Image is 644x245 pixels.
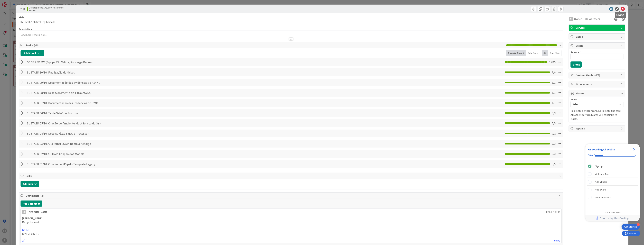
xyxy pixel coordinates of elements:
[26,151,102,157] input: Add Checklist...
[587,215,638,221] a: Powered by UserGuiding
[34,43,39,47] span: ( 48 )
[605,211,621,214] div: Do not show again
[26,174,557,178] span: Links
[26,79,102,86] input: Add Checklist...
[571,109,623,121] p: To delete a mirror card, just delete the card. All other mirrored cards will continue to exists.
[587,162,638,170] div: Sign Up is complete.
[624,225,637,229] div: Get Started
[595,164,603,168] div: Sign Up
[22,232,40,235] span: [DATE] 3:37 PM
[571,98,577,101] span: Board
[22,216,43,220] strong: [PERSON_NAME]
[594,74,600,77] span: ( 4/7 )
[595,188,606,192] div: Add a Card
[26,130,102,137] input: Add Checklist...
[552,70,556,74] span: 9 / 9
[587,170,638,178] div: Welcome Tour is incomplete.
[549,60,556,64] span: 15 / 15
[21,50,44,56] button: Add Checklist
[552,142,556,146] span: 3 / 3
[637,223,640,226] div: 4
[19,16,24,19] label: Title
[552,101,556,105] span: 1 / 1
[19,28,32,31] span: Description
[546,210,560,214] span: [DATE] 7:40 PM
[587,194,638,201] div: Invite Members is incomplete.
[585,161,640,209] div: Checklist items
[554,239,560,243] a: Reply
[622,224,640,230] div: Open Get Started checklist, remaining modules: 4
[588,154,637,157] div: Checklist progress: 20%
[22,220,39,224] span: Merge Request
[552,152,556,156] span: 3 / 3
[587,178,638,186] div: Add a Board is incomplete.
[552,91,556,95] span: 1 / 1
[588,154,593,157] div: 20%
[576,91,619,95] span: Mirrors
[506,50,526,56] div: Open & Closed
[26,110,102,116] input: Add Checklist...
[587,186,638,193] div: Add a Card is incomplete.
[589,17,600,21] span: Watchers
[576,82,619,86] span: Attachments
[542,50,548,56] div: All
[26,90,102,96] input: Add Checklist...
[552,131,556,135] span: 2 / 2
[595,195,611,199] div: Invite Members
[574,17,582,21] span: Owner
[28,210,48,214] div: [PERSON_NAME]
[616,13,625,17] h5: Close
[600,216,629,220] span: Powered by UserGuiding
[40,194,44,197] span: ( 2 )
[7,1,15,5] span: Support
[21,181,39,187] button: Add Link
[576,26,619,30] span: Serviço
[576,126,619,131] span: Metrics
[26,59,102,65] input: Add Checklist...
[585,215,640,221] div: Footer
[22,210,26,214] div: MR
[576,44,619,48] span: Block
[29,9,64,12] b: Done
[552,162,556,166] span: 5 / 5
[552,80,556,85] span: 1 / 1
[569,17,573,21] div: SL
[26,43,505,47] span: Tasks
[21,201,42,207] button: Add Comment
[526,50,540,56] div: Only Open
[26,141,102,147] input: Add Checklist...
[552,121,556,125] span: 5 / 5
[26,69,102,75] input: Add Checklist...
[548,50,562,56] div: Only Mine
[632,147,637,152] div: Close Checklist
[595,180,607,184] div: Add a Board
[22,228,29,231] a: [URL]
[26,100,102,106] input: Add Checklist...
[26,194,557,198] span: Comments
[21,7,25,11] b: 112
[29,6,64,9] span: Development & Quality Assurance
[19,19,563,25] input: type card name here...
[571,51,579,54] label: Reason
[572,102,616,107] span: Select...
[585,144,640,221] div: Checklist Container
[552,111,556,115] span: 3 / 3
[595,172,609,176] div: Welcome Tour
[576,73,619,77] span: Custom Fields
[26,120,102,126] input: Add Checklist...
[571,61,582,68] button: Block
[26,161,102,167] input: Add Checklist...
[588,147,615,151] div: Onboarding Checklist
[19,7,25,11] span: ID
[576,35,619,39] span: Dates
